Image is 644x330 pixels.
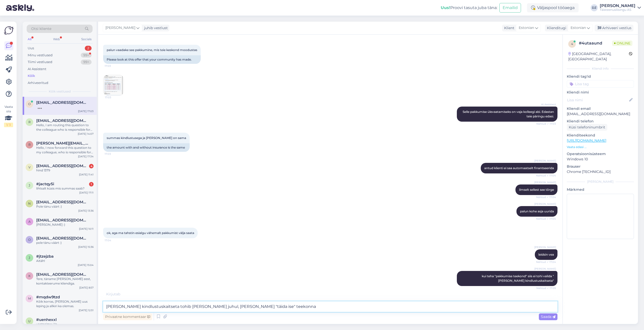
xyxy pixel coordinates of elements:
[103,313,152,320] div: Privaatne kommentaar
[103,143,190,152] div: the amount with and without insurance is the same
[107,231,194,235] span: ok, aga ma tahstin esialgu vähemalt pakkumist välja saata
[36,182,54,186] span: #jactqy5i
[534,159,556,163] span: [PERSON_NAME]
[28,274,31,278] span: k
[36,299,94,308] div: Kõik korras, [PERSON_NAME] uus leping ja allkiri ka olemas.
[28,220,31,223] span: a
[105,239,124,242] span: 17:04
[36,222,94,227] div: [PERSON_NAME] :)
[36,123,94,132] div: Hello, I am routing this question to the colleague who is responsible for this topic. The reply m...
[567,145,634,149] p: Vaata edasi ...
[484,166,554,170] span: antud klienti ei saa automaatselt finantseerida
[567,97,628,103] input: Lisa nimi
[107,48,197,52] span: palun vaadake see pakkumine, mis teie keskond moodustas
[534,180,556,184] span: [PERSON_NAME]
[538,253,554,256] span: leidsin vea
[537,103,556,106] span: AI Assistent
[36,146,94,155] div: Hello, I now forward this question to my colleague, who is responsible for this. The reply will b...
[536,260,556,264] span: Nähtud ✓ 17:04
[36,259,94,263] div: Aitäh!
[103,75,124,95] img: Attachment
[571,42,573,46] span: 4
[567,80,634,88] input: Lisa tag
[463,110,555,118] span: Selle pakkumise ülevaatamiseks on vaja kolleegi abi. Edastan teie päringu edasi.
[28,202,31,205] span: n
[29,256,30,260] span: j
[571,25,586,31] span: Estonian
[567,124,607,131] div: Küsi telefoninumbrit
[541,314,555,319] span: Saada
[36,118,89,123] span: rimantasbru@gmail.com
[567,90,634,95] p: Kliendi nimi
[536,217,556,221] span: Nähtud ✓ 17:04
[28,46,34,51] div: Uus
[502,25,514,31] div: Klient
[567,179,634,184] div: [PERSON_NAME]
[80,36,93,42] div: Socials
[36,204,94,209] div: Pole tänu väärt :)
[28,67,46,72] div: AI Assistent
[567,187,634,192] p: Märkmed
[79,191,94,195] div: [DATE] 17:11
[78,109,94,113] div: [DATE] 17:03
[36,317,57,322] span: #uenhexxl
[567,66,634,71] div: Kliendi info
[519,188,554,192] span: ilmselt sellest see tõrge
[28,165,30,169] span: v
[103,301,557,312] textarea: [PERSON_NAME] kindlustuskaitseta tohib [PERSON_NAME] juhul, [PERSON_NAME] "täida ise" teekon
[36,322,94,326] div: vaatasime üle
[36,200,89,204] span: natalia.katsalukha@tele2.com
[78,245,94,249] div: [DATE] 15:36
[482,274,554,282] span: kui teha "pakkumise teekond" siis ei tohi valida "[PERSON_NAME] kindlustuskaitseta"
[105,152,124,156] span: 17:03
[567,157,634,162] p: Windows 10
[567,133,634,138] p: Klienditeekond
[536,122,556,126] span: Nähtud ✓ 17:03
[103,292,557,297] div: Kirjutab
[567,138,606,143] a: [URL][DOMAIN_NAME]
[81,53,92,58] div: 99+
[568,51,629,62] div: [GEOGRAPHIC_DATA], [GEOGRAPHIC_DATA]
[28,80,48,85] div: Arhiveeritud
[105,96,124,99] span: 17:03
[28,120,31,124] span: r
[85,46,92,51] div: 2
[520,209,554,213] span: palun kohe asja uurida
[28,53,53,58] div: Minu vestlused
[536,195,556,199] span: Nähtud ✓ 17:04
[567,119,634,124] p: Kliendi telefon
[527,3,579,12] div: Väljaspool tööaega
[29,183,30,187] span: j
[103,55,201,64] div: Please look at this offer that your community has made.
[36,272,89,277] span: kristiine@tele2.com
[4,26,14,35] img: Askly Logo
[79,173,94,176] div: [DATE] 11:41
[28,102,31,106] span: o
[612,40,632,46] span: Online
[78,209,94,213] div: [DATE] 13:36
[89,164,94,168] div: 4
[4,105,13,127] div: Vaata siia
[28,143,31,147] span: r
[28,60,52,65] div: Tiimi vestlused
[36,141,89,146] span: robert.afontsikov@tele2.com
[105,64,124,68] span: 17:03
[31,26,51,31] span: Otsi kliente
[4,123,13,127] div: 1 / 3
[36,186,94,191] div: lihtsalt küsis mis summas saab?
[78,263,94,267] div: [DATE] 15:04
[567,151,634,157] p: Operatsioonisüsteem
[28,73,35,78] div: Kõik
[28,297,31,300] span: m
[78,132,94,136] div: [DATE] 14:07
[28,238,31,242] span: o
[81,60,92,65] div: 99+
[36,218,89,222] span: anett.voorel@tele2.com
[36,164,89,168] span: v.nikolaitsuk@gmail.com
[107,136,186,140] span: summas kindlustusega ja [PERSON_NAME] on sama
[545,25,566,31] div: Klienditugi
[27,36,32,42] div: All
[567,74,634,79] p: Kliendi tag'id
[534,267,556,271] span: [PERSON_NAME]
[79,286,94,290] div: [DATE] 8:57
